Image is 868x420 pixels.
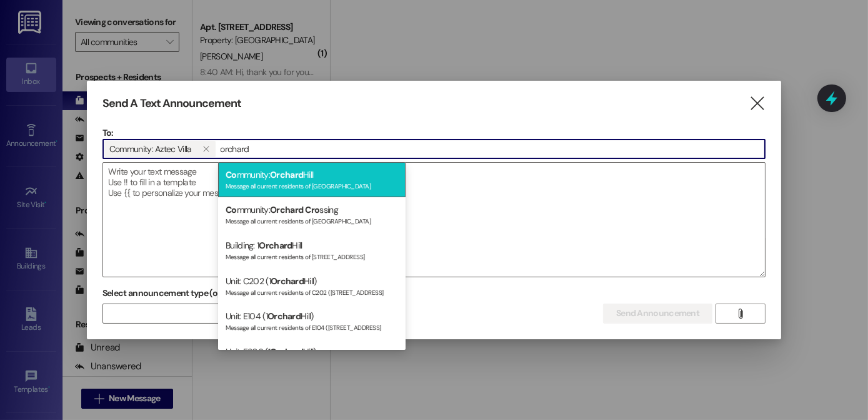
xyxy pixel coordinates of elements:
div: Message all current residents of E104 ([STREET_ADDRESS] [226,321,398,332]
i:  [736,309,745,319]
span: Orchard [270,169,303,180]
div: Building: 1 Hill [218,233,406,269]
span: Orchard [267,310,301,322]
h3: Send A Text Announcement [102,96,241,111]
button: Send Announcement [603,304,712,324]
input: Type to select the units, buildings, or communities you want to message. (e.g. 'Unit 1A', 'Buildi... [217,140,766,158]
div: Unit: E104 (1 Hill) [218,304,406,339]
span: Co [226,169,237,180]
span: Community: Aztec Villa [109,141,192,157]
div: mmunity: ssing [218,197,406,233]
span: Co [226,204,237,215]
i:  [202,144,209,154]
div: Message all current residents of [STREET_ADDRESS] [226,250,398,261]
label: Select announcement type (optional) [102,284,249,303]
button: Community: Aztec Villa [197,141,216,157]
i:  [749,97,766,110]
p: To: [102,126,766,139]
div: mmunity: Hill [218,162,406,198]
div: Message all current residents of C202 ([STREET_ADDRESS] [226,286,398,297]
span: Orchard [270,346,303,357]
div: Unit: C202 (1 Hill) [218,269,406,304]
div: Unit: E206 (1 Hill) [218,339,406,375]
span: Orchard [259,240,292,251]
span: Send Announcement [616,307,699,320]
div: Message all current residents of [GEOGRAPHIC_DATA] [226,215,398,225]
span: Orchard [270,204,303,215]
span: Cro [305,204,319,215]
div: Message all current residents of [GEOGRAPHIC_DATA] [226,180,398,190]
span: Orchard [271,275,304,287]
